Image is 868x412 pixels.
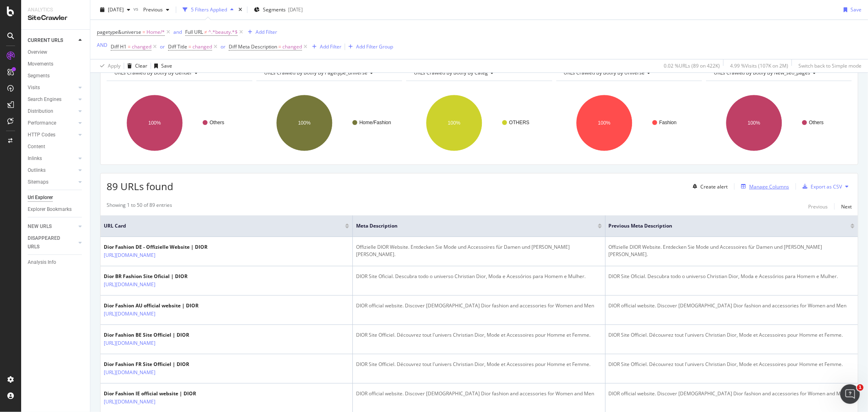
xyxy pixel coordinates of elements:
div: Overview [28,48,47,57]
div: Dior Fashion IE official website | DIOR [104,390,196,397]
div: Distribution [28,107,53,116]
a: [URL][DOMAIN_NAME] [104,251,155,259]
div: Save [851,6,861,13]
span: Diff Title [168,43,187,50]
span: Diff Meta Description [229,43,277,50]
span: 2025 Oct. 3rd [108,6,124,13]
span: Meta Description [356,222,585,230]
a: Analysis Info [28,258,84,267]
button: Manage Columns [738,182,789,191]
a: Sitemaps [28,178,76,186]
div: Next [841,203,852,210]
span: 89 URLs found [107,180,173,193]
text: OTHERS [509,120,529,125]
div: DIOR Site Officiel. Découvrez tout l'univers Christian Dior, Mode et Accessoires pour Homme et Fe... [356,361,601,368]
span: Previous [140,6,163,13]
text: 100% [298,120,311,126]
a: Content [28,142,84,151]
div: Inlinks [28,154,42,163]
div: Save [161,62,172,69]
button: [DATE] [97,3,133,16]
span: 1 [857,384,864,391]
div: Add Filter Group [356,43,393,50]
div: 5 Filters Applied [191,6,227,13]
button: and [173,28,182,36]
span: URLs Crawled By Botify By pagetype_universe [264,69,367,76]
button: Add Filter [245,27,277,37]
button: Clear [124,59,147,72]
text: Fashion [659,120,677,125]
span: URLs Crawled By Botify By categ [414,69,488,76]
div: Outlinks [28,166,46,175]
span: URLs Crawled By Botify By new_seo_pages [714,69,811,76]
span: changed [192,41,212,53]
div: Sitemaps [28,178,48,186]
text: 100% [598,120,610,126]
span: changed [282,41,302,53]
div: Offizielle DIOR Website. Entdecken Sie Mode und Accessoires für Damen und [PERSON_NAME] [PERSON_N... [356,243,601,258]
button: AND [97,41,107,49]
div: Manage Columns [749,183,789,190]
div: Analysis Info [28,258,56,267]
a: Overview [28,48,84,57]
a: Segments [28,72,84,80]
span: = [142,28,145,35]
div: CURRENT URLS [28,36,63,45]
span: pagetype&universe [97,28,141,35]
span: Previous Meta Description [609,222,838,230]
span: ≠ [204,28,207,35]
span: Full URL [185,28,203,35]
a: Url Explorer [28,193,84,202]
svg: A chart. [406,88,552,158]
div: Explorer Bookmarks [28,205,72,214]
a: Explorer Bookmarks [28,205,84,214]
a: [URL][DOMAIN_NAME] [104,281,155,289]
svg: A chart. [107,88,252,158]
div: Create alert [700,183,728,190]
span: Home/* [146,26,165,38]
div: and [173,28,182,35]
div: Dior BR Fashion Site Oficial | DIOR [104,273,191,280]
button: Switch back to Simple mode [795,59,861,72]
div: Visits [28,83,40,92]
div: A chart. [256,88,402,158]
button: Add Filter Group [345,42,393,52]
a: [URL][DOMAIN_NAME] [104,339,155,347]
div: SiteCrawler [28,13,83,23]
div: DIOR official website. Discover [DEMOGRAPHIC_DATA] Dior fashion and accessories for Women and Men [356,390,601,397]
text: 100% [748,120,760,126]
div: 0.02 % URLs ( 89 on 422K ) [664,62,720,69]
button: or [160,43,165,50]
a: Movements [28,60,84,68]
div: DIOR Site Officiel. Découvrez tout l'univers Christian Dior, Mode et Accessoires pour Homme et Fe... [356,331,601,339]
button: Segments[DATE] [251,3,306,16]
span: URLs Crawled By Botify By universe [564,69,645,76]
span: Segments [263,6,286,13]
div: Url Explorer [28,193,53,202]
button: or [221,43,225,50]
div: A chart. [706,88,852,158]
span: URL Card [104,222,343,230]
button: Previous [808,202,828,211]
div: Dior Fashion FR Site Officiel | DIOR [104,361,191,368]
div: DISAPPEARED URLS [28,234,69,251]
div: Movements [28,60,53,68]
text: Others [809,120,824,125]
a: Visits [28,83,76,92]
div: times [237,6,244,14]
button: 5 Filters Applied [179,3,237,16]
a: Distribution [28,107,76,116]
div: Segments [28,72,50,80]
text: 100% [448,120,461,126]
span: changed [132,41,151,53]
div: Add Filter [256,28,277,35]
div: or [221,43,225,50]
a: Outlinks [28,166,76,175]
button: Create alert [689,180,728,193]
a: NEW URLS [28,222,76,231]
div: Analytics [28,7,83,13]
div: DIOR Site Oficial. Descubra todo o universo Christian Dior, Moda e Acessórios para Homem e Mulher. [356,273,601,280]
span: ^.*beauty.*$ [208,26,238,38]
